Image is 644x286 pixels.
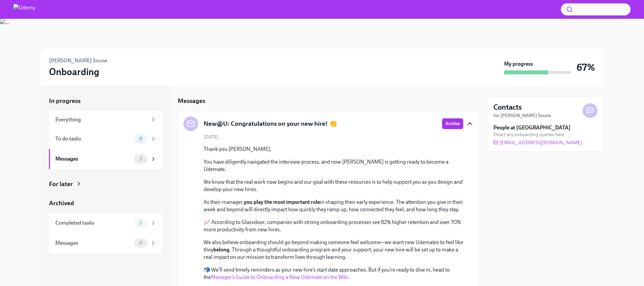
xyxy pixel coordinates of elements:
[244,199,320,205] strong: you play the most important role
[178,97,205,105] h5: Messages
[13,4,35,15] img: Udemy
[55,239,131,247] div: Messages
[49,111,162,129] a: Everything
[49,129,162,149] a: To do tasks0
[49,97,162,105] a: In progress
[135,240,147,245] span: 0
[211,274,350,280] a: Manager’s Guide to Onboarding a New Udemate on the Wiki.
[493,131,564,138] span: Direct any onboarding queries here
[49,180,162,188] a: For later
[445,120,460,127] span: Archive
[213,246,229,253] strong: belong
[49,233,162,253] a: Messages0
[49,180,73,188] div: For later
[204,239,463,261] p: We also believe onboarding should go beyond making someone feel welcome—we want new Udemates to f...
[55,219,131,227] div: Completed tasks
[577,61,595,73] h3: 67%
[493,139,582,146] a: [EMAIL_ADDRESS][DOMAIN_NAME]
[49,199,162,208] a: Archived
[135,136,147,141] span: 0
[49,149,162,169] a: Messages3
[55,155,131,163] div: Messages
[493,113,551,118] strong: for [PERSON_NAME] Soune
[204,134,218,140] span: [DATE]
[204,178,463,193] p: We know that the real work now begins and our goal with these resources is to help support you as...
[493,124,571,131] strong: People at [GEOGRAPHIC_DATA]
[49,57,107,64] h6: [PERSON_NAME] Soune
[204,219,463,233] p: 📈 According to Glassdoor, companies with strong onboarding processes see 82% higher retention and...
[204,266,463,281] p: 📬 We’ll send timely reminders as your new hire’s start date approaches. But if you’re ready to di...
[204,158,463,173] p: You have diligently navigated the interview process, and now [PERSON_NAME] is getting ready to be...
[136,156,146,161] span: 3
[55,135,131,142] div: To do tasks
[136,220,146,225] span: 2
[493,102,522,112] h4: Contacts
[49,213,162,233] a: Completed tasks2
[504,60,533,68] strong: My progress
[204,119,337,128] h5: New@U: Congratulations on your new hire! 👏
[55,116,148,123] div: Everything
[49,66,99,78] h3: Onboarding
[204,146,463,153] p: Thank you [PERSON_NAME],
[442,118,463,129] button: Archive
[204,198,463,213] p: As their manager, in shaping their early experience. The attention you give in their week and bey...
